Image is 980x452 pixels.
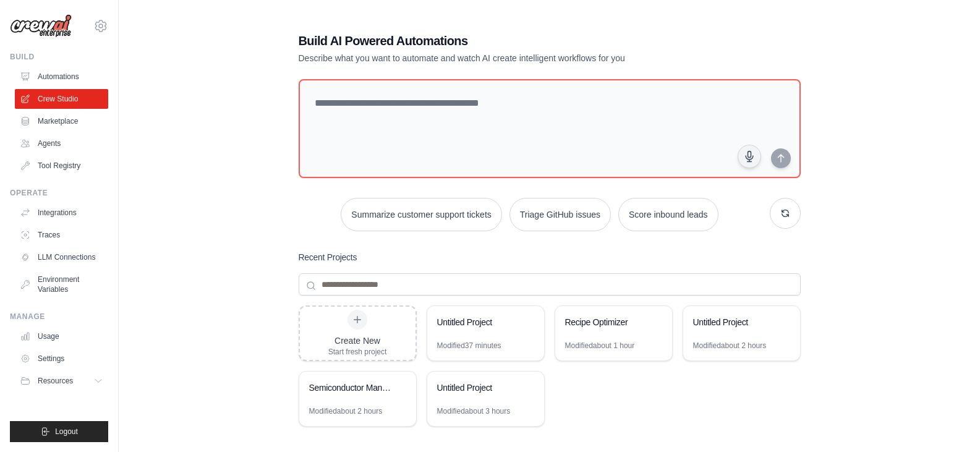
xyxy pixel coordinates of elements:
button: Score inbound leads [618,198,718,231]
a: Traces [15,225,108,245]
a: Tool Registry [15,156,108,176]
a: Integrations [15,203,108,223]
div: Semiconductor Manufacturing Scheduler [309,382,394,394]
div: Modified about 1 hour [565,341,635,351]
div: Modified about 3 hours [437,406,511,416]
span: Resources [38,376,73,386]
img: Logo [10,14,72,38]
div: Untitled Project [693,316,778,328]
div: Untitled Project [437,316,522,328]
a: Environment Variables [15,270,108,299]
div: Untitled Project [437,382,522,394]
div: Recipe Optimizer [565,316,650,328]
div: Start fresh project [328,347,387,357]
a: Settings [15,349,108,369]
div: Create New [328,335,387,347]
span: Logout [55,427,78,437]
a: Automations [15,67,108,87]
button: Get new suggestions [770,198,801,229]
a: Marketplace [15,111,108,131]
button: Logout [10,421,108,442]
button: Click to speak your automation idea [738,145,761,168]
button: Summarize customer support tickets [341,198,501,231]
button: Triage GitHub issues [509,198,611,231]
div: Modified 37 minutes [437,341,501,351]
div: Modified about 2 hours [309,406,383,416]
a: Agents [15,134,108,153]
button: Resources [15,371,108,391]
div: Operate [10,188,108,198]
a: Crew Studio [15,89,108,109]
h1: Build AI Powered Automations [299,32,714,49]
a: LLM Connections [15,247,108,267]
p: Describe what you want to automate and watch AI create intelligent workflows for you [299,52,714,64]
a: Usage [15,326,108,346]
div: Manage [10,312,108,322]
h3: Recent Projects [299,251,357,263]
div: Modified about 2 hours [693,341,767,351]
div: Build [10,52,108,62]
